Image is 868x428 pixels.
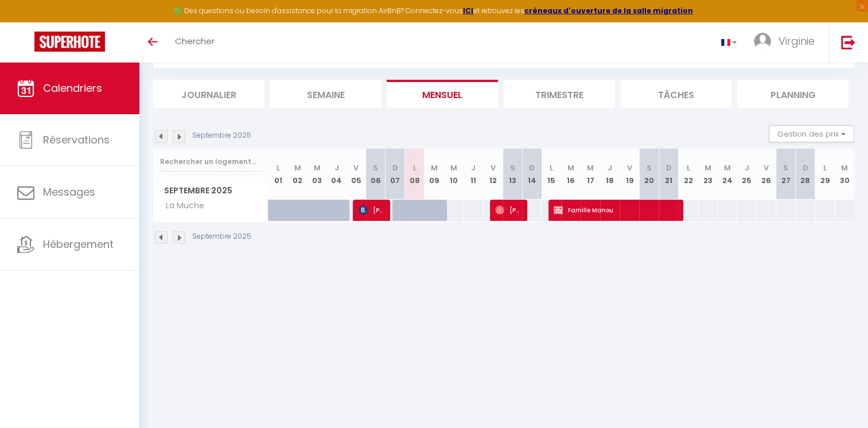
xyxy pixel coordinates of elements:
[387,80,498,108] li: Mensuel
[43,133,110,147] span: Réservations
[314,162,321,173] abbr: M
[463,6,473,15] a: ICI
[308,149,327,200] th: 03
[587,162,594,173] abbr: M
[413,162,417,173] abbr: L
[294,162,301,173] abbr: M
[277,162,280,173] abbr: L
[334,162,339,173] abbr: J
[841,35,855,49] img: logout
[745,22,829,63] a: ... Virginie
[687,162,690,173] abbr: L
[737,149,757,200] th: 25
[627,162,632,173] abbr: V
[366,149,386,200] th: 06
[9,5,44,39] button: Ouvrir le widget de chat LiveChat
[153,80,264,108] li: Journalier
[431,162,438,173] abbr: M
[581,149,600,200] th: 17
[745,162,749,173] abbr: J
[757,149,776,200] th: 26
[524,6,693,15] a: créneaux d'ouverture de la salle migration
[620,149,639,200] th: 19
[764,162,769,173] abbr: V
[353,162,359,173] abbr: V
[621,80,732,108] li: Tâches
[160,151,262,172] input: Rechercher un logement...
[796,149,815,200] th: 28
[495,199,521,221] span: [PERSON_NAME]
[175,35,215,47] span: Chercher
[327,149,347,200] th: 04
[737,80,848,108] li: Planning
[392,162,398,173] abbr: D
[444,149,464,200] th: 10
[659,149,678,200] th: 21
[450,162,457,173] abbr: M
[718,149,737,200] th: 24
[288,149,308,200] th: 02
[529,162,535,173] abbr: D
[698,149,718,200] th: 23
[724,162,731,173] abbr: M
[192,130,251,141] p: Septembre 2025
[678,149,698,200] th: 22
[754,33,771,50] img: ...
[823,162,827,173] abbr: L
[268,149,288,200] th: 01
[43,237,114,251] span: Hébergement
[155,200,207,212] span: La Muche
[464,149,483,200] th: 11
[639,149,659,200] th: 20
[561,149,581,200] th: 16
[567,162,574,173] abbr: M
[835,149,854,200] th: 30
[491,162,496,173] abbr: V
[776,149,796,200] th: 27
[405,149,425,200] th: 08
[425,149,444,200] th: 09
[483,149,503,200] th: 12
[815,149,835,200] th: 29
[600,149,620,200] th: 18
[43,81,102,95] span: Calendriers
[359,199,384,221] span: [PERSON_NAME]
[783,162,788,173] abbr: S
[522,149,542,200] th: 14
[704,162,711,173] abbr: M
[503,149,522,200] th: 13
[542,149,561,200] th: 15
[504,80,615,108] li: Trimestre
[779,34,815,48] span: Virginie
[270,80,382,108] li: Semaine
[192,231,251,242] p: Septembre 2025
[647,162,652,173] abbr: S
[166,22,223,63] a: Chercher
[769,125,854,142] button: Gestion des prix
[608,162,612,173] abbr: J
[386,149,405,200] th: 07
[550,162,553,173] abbr: L
[841,162,848,173] abbr: M
[665,162,671,173] abbr: D
[803,162,808,173] abbr: D
[34,32,105,52] img: Super Booking
[510,162,515,173] abbr: S
[471,162,476,173] abbr: J
[154,182,268,199] span: Septembre 2025
[347,149,366,200] th: 05
[43,185,95,199] span: Messages
[554,199,677,221] span: Famille Manou
[373,162,378,173] abbr: S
